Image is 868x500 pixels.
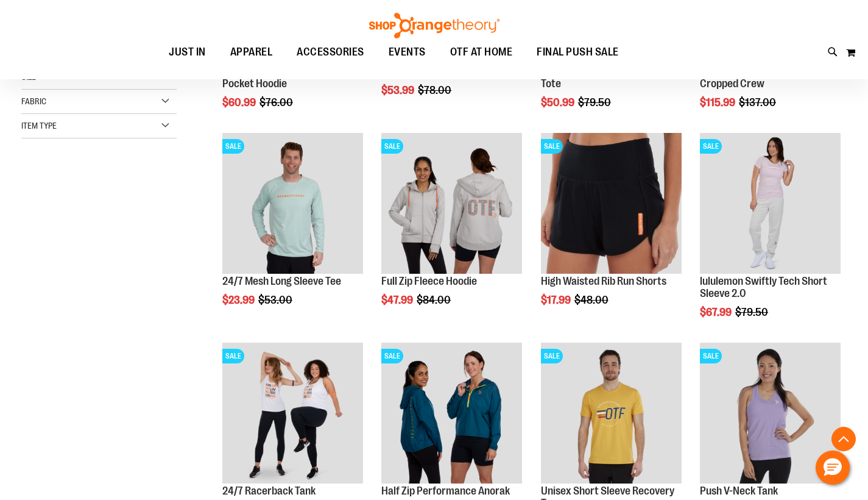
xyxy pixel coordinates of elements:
a: High Waisted Rib Run ShortsSALE [541,133,682,276]
span: JUST IN [169,38,206,66]
img: Product image for Push V-Neck Tank [700,343,841,484]
img: Half Zip Performance Anorak [381,343,522,484]
div: product [694,127,847,349]
span: $47.99 [381,294,415,306]
a: 24/7 Racerback TankSALE [222,343,363,485]
a: Push V-Neck Tank [700,485,778,497]
span: SALE [700,139,722,154]
button: Back To Top [831,427,856,451]
span: SALE [381,349,403,363]
a: FINAL PUSH SALE [524,38,631,66]
span: SALE [700,349,722,363]
a: Full Zip Fleece Hoodie [381,275,477,287]
span: $76.00 [259,96,295,109]
img: High Waisted Rib Run Shorts [541,133,682,274]
a: Product image for Unisex Short Sleeve Recovery TeeSALE [541,343,682,485]
span: $79.50 [735,306,770,318]
img: Main Image of 1457091 [381,133,522,274]
a: 24/7 Mesh Long Sleeve Tee [222,275,341,287]
span: SALE [541,139,563,154]
a: lululemon Swiftly Tech Short Sleeve 2.0 [700,275,827,299]
a: ACCESSORIES [284,38,376,66]
img: Shop Orangetheory [367,13,501,38]
a: Half Zip Performance AnorakSALE [381,343,522,485]
a: Half Zip Performance Anorak [381,485,510,497]
span: $84.00 [417,294,453,306]
img: Main Image of 1457095 [222,133,363,274]
span: $79.50 [578,96,613,109]
span: $48.00 [574,294,610,306]
span: $53.99 [381,84,416,96]
span: EVENTS [389,38,426,66]
span: $50.99 [541,96,576,109]
div: product [535,127,688,337]
img: lululemon Swiftly Tech Short Sleeve 2.0 [700,133,841,274]
span: $60.99 [222,96,258,109]
span: APPAREL [230,38,273,66]
span: SALE [381,139,403,154]
div: product [216,127,369,337]
div: product [375,127,528,337]
span: $53.00 [258,294,294,306]
span: $17.99 [541,294,573,306]
span: FINAL PUSH SALE [537,38,619,66]
a: Product image for Push V-Neck TankSALE [700,343,841,485]
span: Fabric [21,96,46,106]
a: High Waisted Rib Run Shorts [541,275,666,287]
span: SALE [222,139,244,154]
img: Product image for Unisex Short Sleeve Recovery Tee [541,343,682,484]
span: $137.00 [739,96,778,109]
button: Hello, have a question? Let’s chat. [816,451,850,485]
a: OTF AT HOME [438,38,525,66]
span: SALE [222,349,244,363]
a: APPAREL [218,38,285,66]
a: Main Image of 1457091SALE [381,133,522,276]
span: OTF AT HOME [450,38,513,66]
a: lululemon Swiftly Tech Short Sleeve 2.0SALE [700,133,841,276]
span: $67.99 [700,306,733,318]
span: ACCESSORIES [297,38,364,66]
span: Item Type [21,121,57,130]
span: $23.99 [222,294,256,306]
img: 24/7 Racerback Tank [222,343,363,484]
a: Main Image of 1457095SALE [222,133,363,276]
span: $78.00 [418,84,453,96]
span: SALE [541,349,563,363]
span: $115.99 [700,96,737,109]
a: 24/7 Racerback Tank [222,485,316,497]
a: JUST IN [157,38,218,66]
a: EVENTS [376,38,438,66]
